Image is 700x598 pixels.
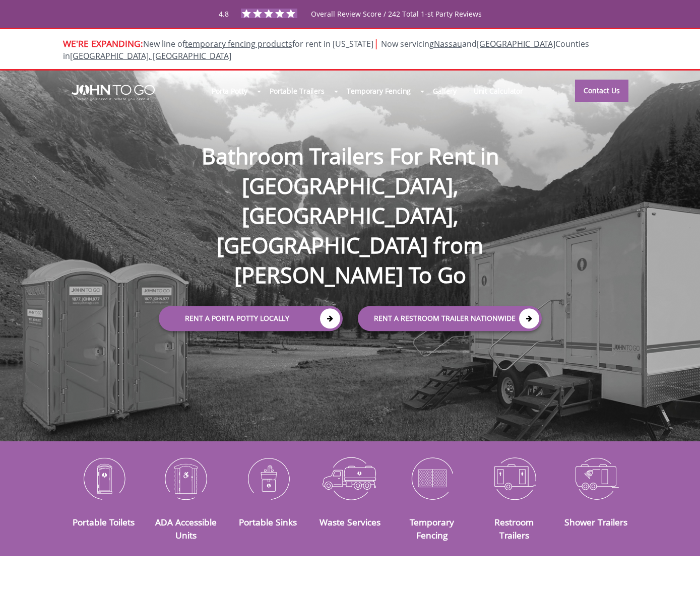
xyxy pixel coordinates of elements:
[399,452,466,504] img: Temporary-Fencing-cion_N.png
[72,85,155,101] img: JOHN to go
[261,80,333,102] a: Portable Trailers
[563,452,630,504] img: Shower-Trailers-icon_N.png
[311,9,482,39] span: Overall Review Score / 242 Total 1-st Party Reviews
[358,306,542,331] a: rent a RESTROOM TRAILER Nationwide
[316,452,384,504] img: Waste-Services-icon_N.png
[152,452,219,504] img: ADA-Accessible-Units-icon_N.png
[494,516,534,541] a: Restroom Trailers
[320,516,380,528] a: Waste Services
[424,80,465,102] a: Gallery
[434,38,462,49] a: Nassau
[63,37,143,49] span: WE'RE EXPANDING:
[159,306,343,331] a: Rent a Porta Potty Locally
[373,36,379,50] span: |
[219,9,229,19] span: 4.8
[185,38,292,49] a: temporary fencing products
[481,452,548,504] img: Restroom-Trailers-icon_N.png
[71,452,138,504] img: Portable-Toilets-icon_N.png
[338,80,419,102] a: Temporary Fencing
[63,38,589,62] span: New line of for rent in [US_STATE]
[575,80,628,102] a: Contact Us
[149,109,552,290] h1: Bathroom Trailers For Rent in [GEOGRAPHIC_DATA], [GEOGRAPHIC_DATA], [GEOGRAPHIC_DATA] from [PERSO...
[410,516,454,541] a: Temporary Fencing
[564,516,627,528] a: Shower Trailers
[234,452,301,504] img: Portable-Sinks-icon_N.png
[155,516,217,541] a: ADA Accessible Units
[465,80,532,102] a: Unit Calculator
[203,80,256,102] a: Porta Potty
[70,50,231,61] a: [GEOGRAPHIC_DATA], [GEOGRAPHIC_DATA]
[477,38,555,49] a: [GEOGRAPHIC_DATA]
[239,516,297,528] a: Portable Sinks
[73,516,135,528] a: Portable Toilets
